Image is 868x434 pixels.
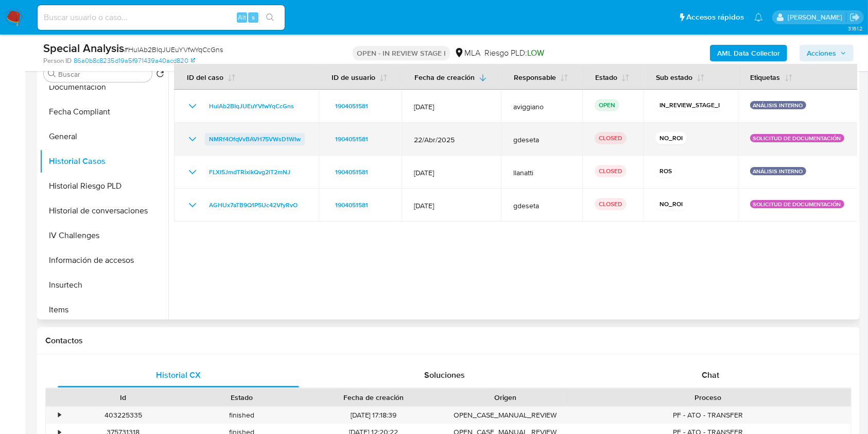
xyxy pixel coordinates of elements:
[43,40,124,56] b: Special Analysis
[446,407,565,424] div: OPEN_CASE_MANUAL_REVIEW
[183,407,302,424] div: finished
[848,24,863,32] span: 3.161.2
[40,273,168,297] button: Insurtech
[702,369,719,381] span: Chat
[807,45,836,61] span: Acciones
[40,124,168,149] button: General
[43,56,72,65] b: Person ID
[58,70,148,79] input: Buscar
[424,369,465,381] span: Soluciones
[301,407,446,424] div: [DATE] 17:18:39
[124,44,223,55] span: # HulAb2BIqJUEuYVfwYqCcGns
[58,410,61,420] div: •
[71,392,176,403] div: Id
[40,248,168,273] button: Información de accesos
[800,45,854,61] button: Acciones
[190,392,294,403] div: Estado
[238,12,246,22] span: Alt
[40,149,168,174] button: Historial Casos
[156,70,164,81] button: Volver al orden por defecto
[572,392,844,403] div: Proceso
[453,392,558,403] div: Origen
[788,12,846,22] p: agustina.viggiano@mercadolibre.com
[686,12,744,23] span: Accesos rápidos
[849,12,860,23] a: Salir
[527,47,544,59] span: LOW
[308,392,439,403] div: Fecha de creación
[252,12,255,22] span: s
[353,46,450,60] p: OPEN - IN REVIEW STAGE I
[45,336,852,346] h1: Contactos
[484,47,544,59] span: Riesgo PLD:
[40,297,168,322] button: Items
[156,369,201,381] span: Historial CX
[74,56,195,65] a: 86a0b8c8235d19a5f971439a40acd820
[38,11,285,24] input: Buscar usuario o caso...
[40,99,168,124] button: Fecha Compliant
[64,407,183,424] div: 403225335
[40,75,168,99] button: Documentación
[717,45,780,61] b: AML Data Collector
[565,407,851,424] div: PF - ATO - TRANSFER
[40,174,168,198] button: Historial Riesgo PLD
[259,10,281,25] button: search-icon
[40,223,168,248] button: IV Challenges
[454,47,480,59] div: MLA
[710,45,787,61] button: AML Data Collector
[48,70,56,78] button: Buscar
[754,13,763,22] a: Notificaciones
[40,198,168,223] button: Historial de conversaciones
